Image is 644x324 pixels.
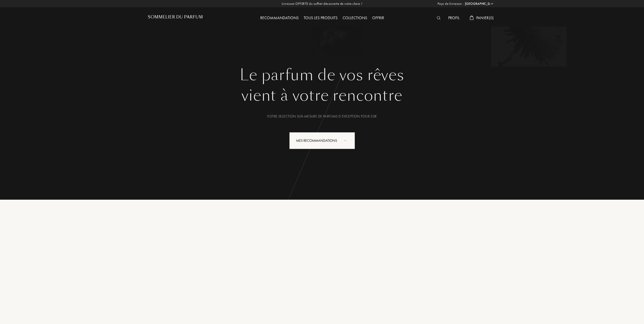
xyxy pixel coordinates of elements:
[148,15,203,21] a: Sommelier du Parfum
[152,84,493,107] div: vient à votre rencontre
[152,114,493,119] div: Votre selection sur-mesure de parfums d’exception pour 20€
[476,15,494,20] span: Panier ( 0 )
[285,132,359,149] a: Mes Recommandationsanimation
[343,135,353,145] div: animation
[340,15,370,21] div: Collections
[470,15,474,20] img: cart_white.svg
[258,15,301,20] a: Recommandations
[152,66,493,84] h1: Le parfum de vos rêves
[301,15,340,21] div: Tous les produits
[258,15,301,21] div: Recommandations
[370,15,387,20] a: Offrir
[490,2,494,6] img: arrow_w.png
[438,1,464,6] span: Pays de livraison :
[148,15,203,19] h1: Sommelier du Parfum
[301,15,340,20] a: Tous les produits
[289,132,355,149] div: Mes Recommandations
[370,15,387,21] div: Offrir
[446,15,462,20] a: Profil
[446,15,462,21] div: Profil
[437,16,441,20] img: search_icn_white.svg
[340,15,370,20] a: Collections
